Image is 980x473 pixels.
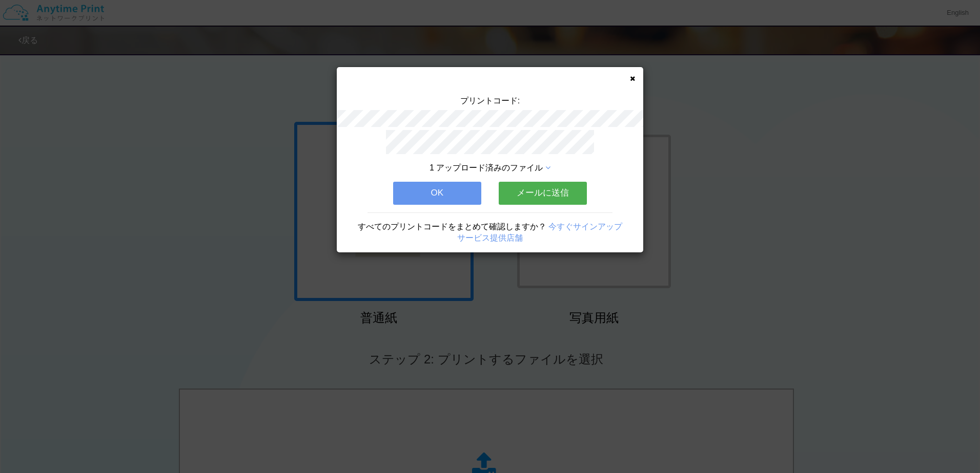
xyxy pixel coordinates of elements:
[358,222,546,231] span: すべてのプリントコードをまとめて確認しますか？
[430,163,543,172] span: 1 アップロード済みのファイル
[548,222,622,231] a: 今すぐサインアップ
[457,233,523,242] a: サービス提供店舗
[393,182,481,204] button: OK
[460,96,520,105] span: プリントコード:
[499,182,587,204] button: メールに送信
